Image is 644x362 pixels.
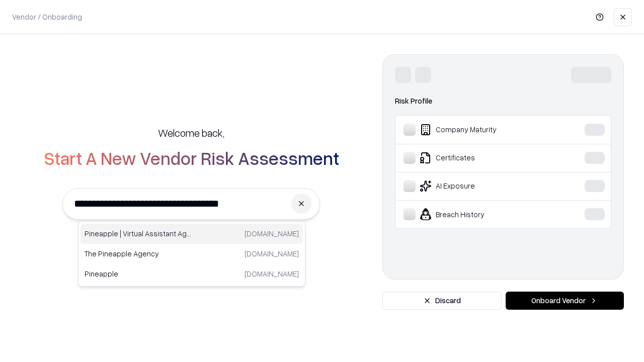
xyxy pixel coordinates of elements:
p: The Pineapple Agency [85,248,192,259]
div: Suggestions [78,221,305,287]
p: [DOMAIN_NAME] [245,268,299,279]
button: Onboard Vendor [506,292,624,310]
h5: Welcome back, [158,126,224,140]
button: Discard [382,292,502,310]
div: Company Maturity [404,124,554,136]
h2: Start A New Vendor Risk Assessment [44,148,339,168]
p: Vendor / Onboarding [12,12,82,22]
p: Pineapple [85,268,192,279]
p: Pineapple | Virtual Assistant Agency [85,228,192,239]
div: Certificates [404,152,554,164]
p: [DOMAIN_NAME] [245,228,299,239]
div: AI Exposure [404,180,554,192]
div: Breach History [404,208,554,220]
div: Risk Profile [395,95,611,107]
p: [DOMAIN_NAME] [245,248,299,259]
